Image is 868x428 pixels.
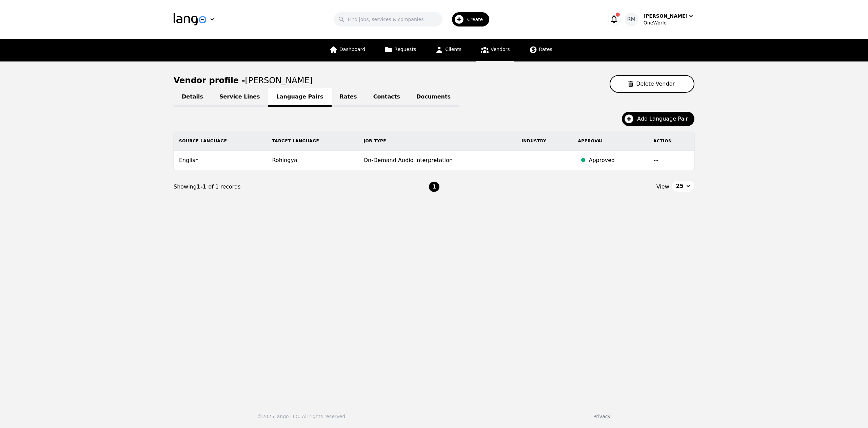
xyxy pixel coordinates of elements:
[644,13,688,19] div: [PERSON_NAME]
[442,10,494,29] button: Create
[334,12,442,26] input: Find jobs, services & companies
[627,15,635,23] span: RM
[593,414,611,419] a: Privacy
[174,131,267,151] th: Source Language
[358,151,516,170] td: On-Demand Audio Interpretation
[672,181,694,192] button: 25
[267,131,358,151] th: Target Language
[174,183,429,191] div: Showing of 1 records
[676,182,684,190] span: 25
[174,76,313,85] h1: Vendor profile -
[174,151,267,170] td: English
[516,131,572,151] th: Industry
[637,115,693,123] span: Add Language Pair
[648,131,694,151] th: Action
[467,16,488,23] span: Create
[476,39,514,61] a: Vendors
[325,39,369,61] a: Dashboard
[174,88,211,107] a: Details
[445,47,461,52] span: Clients
[644,19,694,26] div: OneWorld
[610,75,694,93] button: Delete Vendor
[332,88,365,107] a: Rates
[622,112,694,126] button: Add Language Pair
[339,47,365,52] span: Dashboard
[491,47,510,52] span: Vendors
[197,183,208,190] span: 1-1
[656,183,669,191] span: View
[365,88,408,107] a: Contacts
[211,88,268,107] a: Service Lines
[257,413,347,420] div: © 2025 Lango LLC. All rights reserved.
[525,39,556,61] a: Rates
[408,88,459,107] a: Documents
[589,156,643,164] div: Approved
[358,131,516,151] th: Job Type
[539,47,552,52] span: Rates
[174,170,694,203] nav: Page navigation
[245,76,313,85] span: [PERSON_NAME]
[625,13,694,26] button: RM[PERSON_NAME]OneWorld
[394,47,416,52] span: Requests
[572,131,648,151] th: Approval
[431,39,466,61] a: Clients
[267,151,358,170] td: Rohingya
[380,39,420,61] a: Requests
[174,13,206,25] img: Logo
